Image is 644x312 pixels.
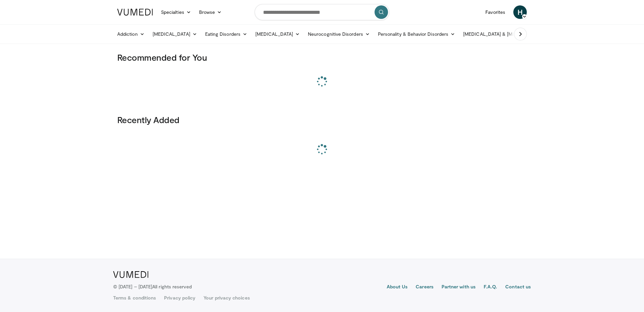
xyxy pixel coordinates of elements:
a: Terms & conditions [113,294,156,301]
a: Neurocognitive Disorders [304,27,374,41]
a: About Us [387,283,408,291]
a: Partner with us [442,283,476,291]
a: F.A.Q. [484,283,497,291]
a: [MEDICAL_DATA] [149,27,201,41]
a: Contact us [505,283,531,291]
span: All rights reserved [152,284,192,289]
a: H [513,5,527,19]
a: Favorites [481,5,509,19]
a: Careers [416,283,433,291]
h3: Recommended for You [117,52,527,63]
a: Personality & Behavior Disorders [374,27,459,41]
img: VuMedi Logo [113,271,149,278]
a: [MEDICAL_DATA] & [MEDICAL_DATA] [459,27,555,41]
h3: Recently Added [117,114,527,125]
a: Privacy policy [164,294,195,301]
a: Your privacy choices [203,294,250,301]
a: [MEDICAL_DATA] [251,27,304,41]
a: Browse [195,5,226,19]
input: Search topics, interventions [255,4,389,20]
p: © [DATE] – [DATE] [113,283,192,290]
a: Specialties [157,5,195,19]
img: VuMedi Logo [117,9,153,16]
a: Eating Disorders [201,27,251,41]
a: Addiction [113,27,149,41]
